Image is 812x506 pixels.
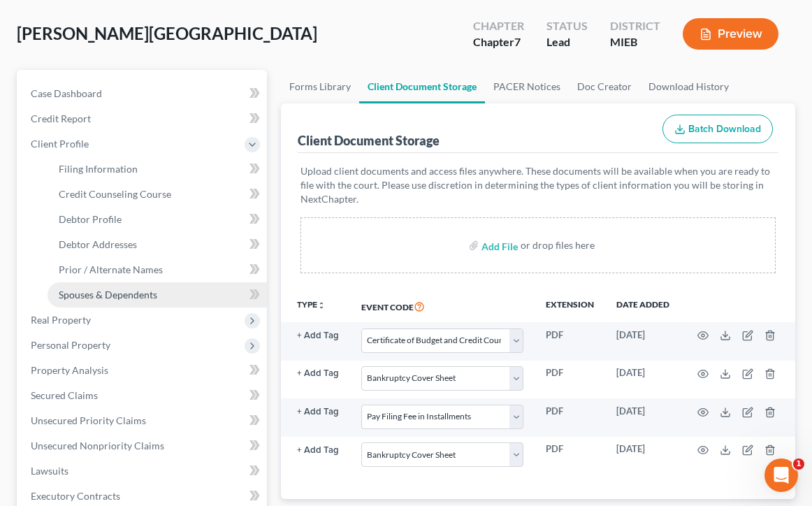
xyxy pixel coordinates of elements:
[48,157,267,182] a: Filing Information
[662,115,773,144] button: Batch Download
[20,106,267,131] a: Credit Report
[31,113,91,124] span: Credit Report
[688,123,761,135] span: Batch Download
[31,414,146,426] span: Unsecured Priority Claims
[546,34,588,50] div: Lead
[535,322,605,361] td: PDF
[610,18,660,34] div: District
[59,188,171,200] span: Credit Counseling Course
[683,18,778,50] button: Preview
[20,408,267,433] a: Unsecured Priority Claims
[605,290,681,322] th: Date added
[298,132,440,149] div: Client Document Storage
[31,314,91,326] span: Real Property
[535,437,605,488] td: PDF
[535,361,605,399] td: PDF
[20,81,267,106] a: Case Dashboard
[31,490,120,502] span: Executory Contracts
[48,282,267,308] a: Spouses & Dependents
[300,164,776,206] p: Upload client documents and access files anywhere. These documents will be available when you are...
[610,34,660,50] div: MIEB
[605,322,681,361] td: [DATE]
[764,458,798,492] iframe: Intercom live chat
[31,364,108,376] span: Property Analysis
[48,257,267,282] a: Prior / Alternate Names
[17,23,317,43] span: [PERSON_NAME][GEOGRAPHIC_DATA]
[605,398,681,437] td: [DATE]
[281,70,359,103] a: Forms Library
[473,34,524,50] div: Chapter
[605,361,681,399] td: [DATE]
[31,440,164,451] span: Unsecured Nonpriority Claims
[31,389,98,401] span: Secured Claims
[359,70,485,103] a: Client Document Storage
[20,383,267,408] a: Secured Claims
[546,18,588,34] div: Status
[48,207,267,232] a: Debtor Profile
[31,87,102,99] span: Case Dashboard
[297,407,339,417] button: + Add Tag
[317,301,326,310] i: unfold_more
[473,18,524,34] div: Chapter
[485,70,569,103] a: PACER Notices
[20,433,267,458] a: Unsecured Nonpriority Claims
[297,442,339,456] a: + Add Tag
[521,238,595,252] div: or drop files here
[297,446,339,455] button: + Add Tag
[59,289,157,301] span: Spouses & Dependents
[605,437,681,488] td: [DATE]
[59,238,137,250] span: Debtor Addresses
[535,398,605,437] td: PDF
[48,182,267,207] a: Credit Counseling Course
[535,290,605,322] th: Extension
[59,213,122,225] span: Debtor Profile
[640,70,737,103] a: Download History
[31,465,68,477] span: Lawsuits
[350,290,535,322] th: Event Code
[297,301,326,310] button: TYPEunfold_more
[31,339,110,351] span: Personal Property
[20,458,267,484] a: Lawsuits
[59,163,138,175] span: Filing Information
[31,138,89,150] span: Client Profile
[59,263,163,275] span: Prior / Alternate Names
[569,70,640,103] a: Doc Creator
[297,328,339,342] a: + Add Tag
[514,35,521,48] span: 7
[20,358,267,383] a: Property Analysis
[297,366,339,379] a: + Add Tag
[297,369,339,378] button: + Add Tag
[48,232,267,257] a: Debtor Addresses
[297,331,339,340] button: + Add Tag
[793,458,804,470] span: 1
[297,405,339,418] a: + Add Tag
